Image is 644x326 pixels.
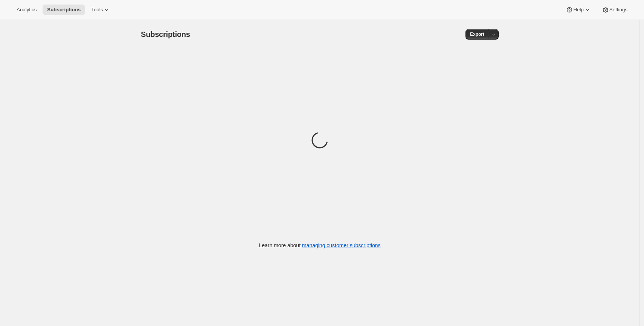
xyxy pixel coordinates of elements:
button: Subscriptions [43,5,85,15]
span: Export [470,31,484,37]
button: Export [465,29,489,40]
span: Help [573,7,583,13]
span: Subscriptions [141,30,190,38]
p: Learn more about [259,242,381,249]
button: Tools [87,5,115,15]
span: Tools [91,7,103,13]
button: Analytics [12,5,41,15]
span: Subscriptions [47,7,81,13]
a: managing customer subscriptions [302,242,381,248]
button: Help [561,5,595,15]
span: Analytics [17,7,37,13]
span: Settings [609,7,627,13]
button: Settings [597,5,632,15]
